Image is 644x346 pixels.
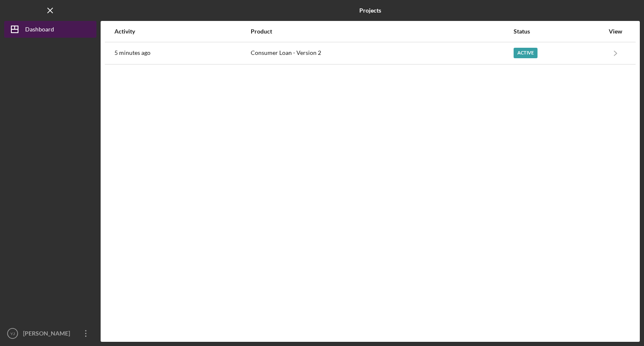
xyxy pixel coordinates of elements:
[10,331,15,336] text: YJ
[514,48,538,58] div: Active
[21,325,75,344] div: [PERSON_NAME]
[514,28,604,35] div: Status
[4,325,96,342] button: YJ[PERSON_NAME]
[359,7,381,14] b: Projects
[4,21,96,38] button: Dashboard
[605,28,626,35] div: View
[251,43,513,64] div: Consumer Loan - Version 2
[251,28,513,35] div: Product
[114,49,151,56] time: 2025-10-08 03:13
[25,21,54,40] div: Dashboard
[114,28,250,35] div: Activity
